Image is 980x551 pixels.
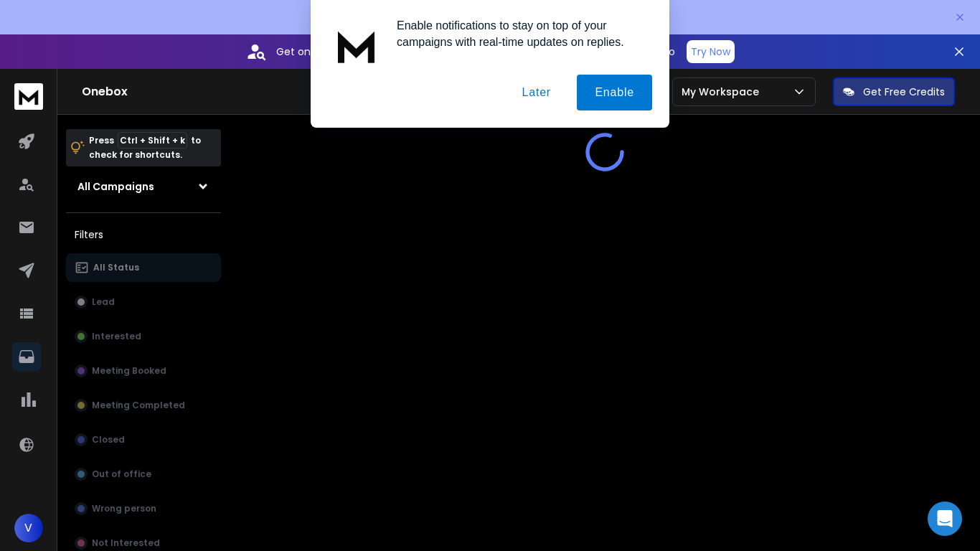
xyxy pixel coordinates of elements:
p: Press to check for shortcuts. [89,133,201,162]
div: Enable notifications to stay on top of your campaigns with real-time updates on replies. [385,17,652,50]
button: Enable [577,75,652,110]
h1: All Campaigns [77,179,154,194]
button: V [14,514,43,542]
button: Later [504,75,568,110]
img: notification icon [328,17,385,75]
div: Open Intercom Messenger [928,501,962,536]
button: All Campaigns [66,172,221,201]
span: Ctrl + Shift + k [118,132,187,149]
h3: Filters [66,225,221,245]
